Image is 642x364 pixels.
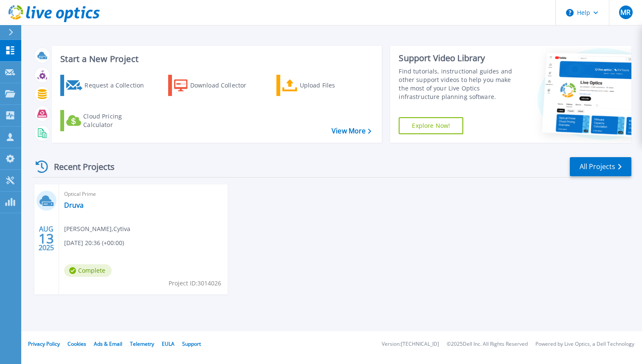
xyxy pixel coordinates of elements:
div: Support Video Library [399,53,520,64]
span: [PERSON_NAME] , Cytiva [64,224,130,234]
a: Explore Now! [399,117,463,134]
a: Download Collector [168,75,263,96]
h3: Start a New Project [60,54,371,64]
div: Download Collector [190,77,258,94]
div: Recent Projects [33,156,126,177]
a: View More [332,127,371,135]
a: Privacy Policy [28,340,60,347]
a: EULA [162,340,175,347]
a: All Projects [570,157,631,176]
div: Request a Collection [84,77,152,94]
span: Project ID: 3014026 [169,279,221,288]
div: Upload Files [300,77,368,94]
span: [DATE] 20:36 (+00:00) [64,238,124,248]
li: Powered by Live Optics, a Dell Technology [535,341,634,347]
a: Cloud Pricing Calculator [60,110,155,131]
a: Druva [64,201,84,209]
a: Support [182,340,201,347]
a: Upload Files [276,75,371,96]
a: Ads & Email [94,340,122,347]
a: Request a Collection [60,75,155,96]
li: © 2025 Dell Inc. All Rights Reserved [447,341,528,347]
span: Optical Prime [64,189,222,199]
a: Cookies [68,340,86,347]
a: Telemetry [130,340,154,347]
span: MR [620,9,631,16]
span: 13 [39,235,54,242]
li: Version: [TECHNICAL_ID] [382,341,439,347]
div: Cloud Pricing Calculator [83,112,151,129]
span: Complete [64,264,112,277]
div: AUG 2025 [38,223,54,254]
div: Find tutorials, instructional guides and other support videos to help you make the most of your L... [399,67,520,101]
